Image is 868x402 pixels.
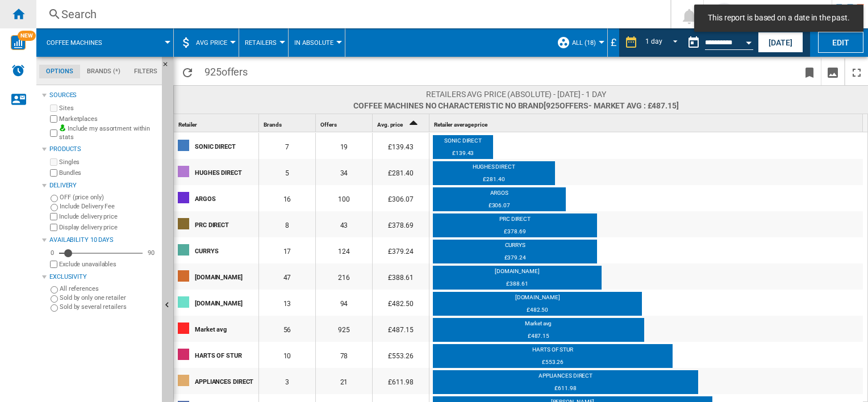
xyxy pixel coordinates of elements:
[316,368,372,394] div: 21
[59,223,157,232] label: Display delivery price
[433,202,566,213] div: £306.07
[433,306,642,317] div: £482.50
[245,39,277,47] span: Retailers
[59,124,157,142] label: Include my assortment within stats
[433,254,597,265] div: £379.24
[433,294,642,305] div: [DOMAIN_NAME]
[61,6,641,22] div: Search
[433,189,566,200] div: ARGOS
[589,101,677,110] span: - Market avg : £487.15
[245,28,282,57] button: Retailers
[195,186,258,210] div: ARGOS
[259,368,315,394] div: 3
[178,122,197,128] span: Retailer
[11,35,26,50] img: wise-card.svg
[259,316,315,342] div: 56
[259,133,315,159] div: 7
[259,211,315,237] div: 8
[59,169,157,177] label: Bundles
[180,28,233,57] div: AVG Price
[572,28,602,57] button: ALL (18)
[608,35,619,49] div: £
[373,211,429,237] div: £378.69
[176,58,199,85] button: Reload
[59,212,157,221] label: Include delivery price
[259,263,315,290] div: 47
[316,342,372,368] div: 78
[845,58,868,85] button: Maximize
[259,159,315,185] div: 5
[433,267,602,279] div: [DOMAIN_NAME]
[353,100,679,111] span: Coffee machines No characteristic No brand
[18,31,36,41] span: NEW
[261,114,315,132] div: Sort None
[39,65,80,78] md-tab-item: Options
[682,31,705,54] button: md-calendar
[377,122,403,128] span: Avg. price
[375,114,429,132] div: Sort Ascending
[127,65,164,78] md-tab-item: Filters
[50,104,57,112] input: Sites
[645,37,662,45] div: 1 day
[644,33,682,52] md-select: REPORTS.WIZARD.STEPS.REPORT.STEPS.REPORT_OPTIONS.PERIOD: 1 day
[373,237,429,263] div: £379.24
[433,163,555,174] div: HUGHES DIRECT
[433,372,698,383] div: APPLIANCES DIRECT
[49,273,157,282] div: Exclusivity
[544,101,679,110] span: [925 ]
[196,28,233,57] button: AVG Price
[145,249,157,257] div: 90
[11,64,25,77] img: alerts-logo.svg
[316,237,372,263] div: 124
[320,122,336,128] span: Offers
[47,28,114,57] button: Coffee machines
[373,316,429,342] div: £487.15
[433,384,698,396] div: £611.98
[572,39,596,47] span: ALL (18)
[59,260,157,269] label: Exclude unavailables
[59,104,157,112] label: Sites
[195,265,258,288] div: [DOMAIN_NAME]
[42,28,168,57] div: Coffee machines
[195,238,258,262] div: CURRYS
[294,39,333,47] span: In Absolute
[433,332,644,344] div: £487.15
[51,286,58,294] input: All references
[432,114,863,132] div: Retailer average price Sort None
[195,291,258,315] div: [DOMAIN_NAME]
[375,114,429,132] div: Avg. price Sort Ascending
[433,215,597,227] div: PRC DIRECT
[60,284,157,293] label: All references
[316,185,372,211] div: 100
[316,316,372,342] div: 925
[433,320,644,331] div: Market avg
[433,280,602,291] div: £388.61
[59,124,66,131] img: mysite-bg-18x18.png
[195,212,258,236] div: PRC DIRECT
[373,185,429,211] div: £306.07
[316,211,372,237] div: 43
[318,114,372,132] div: Offers Sort None
[50,213,57,220] input: Include delivery price
[195,343,258,367] div: HARTS OF STUR
[60,202,157,211] label: Include Delivery Fee
[49,236,157,245] div: Availability 10 Days
[433,358,673,370] div: £553.26
[59,115,157,123] label: Marketplaces
[738,31,759,51] button: Open calendar
[49,181,157,190] div: Delivery
[195,369,258,393] div: APPLIANCES DIRECT
[51,304,58,312] input: Sold by several retailers
[50,169,57,177] input: Bundles
[80,65,127,78] md-tab-item: Brands (*)
[60,193,157,202] label: OFF (price only)
[264,122,281,128] span: Brands
[50,126,57,140] input: Include my assortment within stats
[51,204,58,211] input: Include Delivery Fee
[176,114,258,132] div: Sort None
[373,263,429,290] div: £388.61
[59,248,143,259] md-slider: Availability
[51,195,58,202] input: OFF (price only)
[373,342,429,368] div: £553.26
